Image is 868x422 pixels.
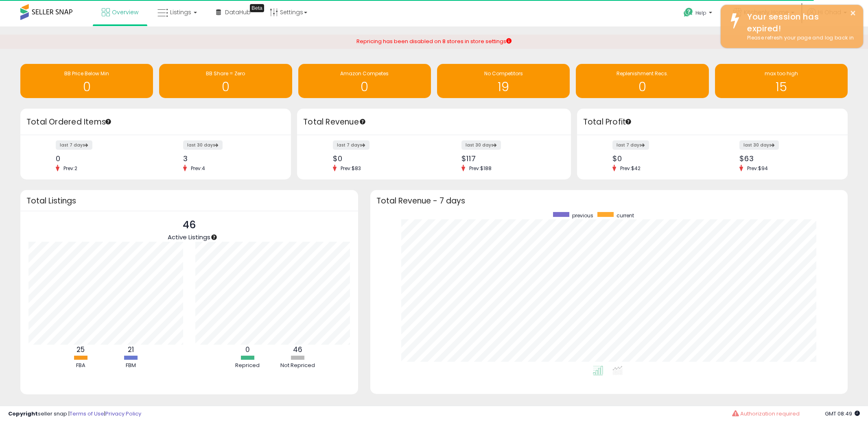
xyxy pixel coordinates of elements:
span: Prev: $42 [616,165,645,172]
span: max too high [765,70,798,77]
a: Help [677,1,720,26]
span: previous [572,212,593,219]
b: 0 [245,345,250,354]
div: Not Repriced [273,362,322,370]
div: Tooltip anchor [105,118,112,125]
span: Prev: $94 [743,165,772,172]
b: 21 [128,345,134,354]
div: $63 [739,154,833,163]
h1: 0 [580,80,704,94]
div: FBM [106,362,155,370]
div: $0 [333,154,428,163]
label: last 7 days [612,140,649,150]
span: Authorization required [740,410,800,418]
strong: Copyright [8,410,38,418]
div: Tooltip anchor [625,118,632,125]
span: DataHub [225,8,251,16]
div: Tooltip anchor [359,118,366,125]
h1: 15 [719,80,844,94]
h3: Total Revenue [303,116,565,128]
a: BB Price Below Min 0 [20,64,153,98]
i: Get Help [683,7,693,17]
h1: 0 [302,80,427,94]
div: Please refresh your page and log back in [741,34,857,42]
a: No Competitors 19 [437,64,570,98]
label: last 30 days [183,140,223,150]
a: Privacy Policy [105,410,141,418]
span: Amazon Competes [340,70,389,77]
label: last 30 days [739,140,779,150]
span: Prev: $83 [337,165,365,172]
span: BB Price Below Min [64,70,109,77]
div: Repricing has been disabled on 8 stores in store settings [356,38,512,46]
span: Listings [170,8,191,16]
label: last 7 days [333,140,370,150]
span: BB Share = Zero [206,70,245,77]
div: Repriced [223,362,272,370]
p: 46 [168,217,210,233]
div: FBA [56,362,105,370]
div: 3 [183,154,277,163]
button: × [850,8,856,18]
h1: 19 [441,80,566,94]
span: current [617,212,634,219]
div: 0 [56,154,149,163]
span: Prev: 4 [187,165,209,172]
a: Terms of Use [70,410,104,418]
h3: Total Listings [26,198,352,204]
span: No Competitors [484,70,523,77]
b: 46 [293,345,302,354]
span: Replenishment Recs. [617,70,668,77]
b: 25 [77,345,85,354]
div: $0 [612,154,706,163]
span: Active Listings [168,233,210,241]
div: Tooltip anchor [210,234,218,241]
h1: 0 [163,80,288,94]
h1: 0 [24,80,149,94]
span: Prev: 2 [59,165,81,172]
a: max too high 15 [715,64,848,98]
span: Prev: $188 [465,165,496,172]
h3: Total Ordered Items [26,116,285,128]
span: Overview [112,8,138,16]
div: $117 [461,154,557,163]
span: Help [695,9,706,16]
a: Replenishment Recs. 0 [576,64,708,98]
h3: Total Revenue - 7 days [376,198,842,204]
span: 2025-09-17 08:49 GMT [825,410,860,418]
div: Tooltip anchor [250,4,264,12]
a: BB Share = Zero 0 [159,64,292,98]
a: Amazon Competes 0 [298,64,431,98]
label: last 30 days [461,140,501,150]
div: seller snap | | [8,410,141,418]
div: Your session has expired! [741,11,857,34]
h3: Total Profit [583,116,842,128]
label: last 7 days [56,140,92,150]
